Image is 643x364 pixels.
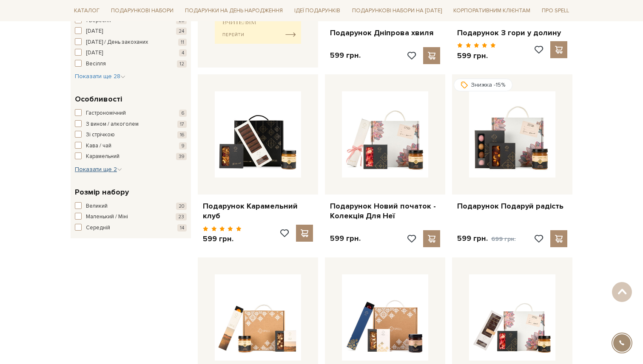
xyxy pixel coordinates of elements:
p: 599 грн. [457,234,516,244]
p: 599 грн. [330,234,361,243]
button: З вином / алкоголем 17 [75,120,187,129]
span: 9 [179,142,187,150]
p: 599 грн. [330,51,361,60]
button: [DATE] / День закоханих 11 [75,38,187,47]
span: 17 [177,121,187,128]
div: Знижка -15% [454,79,512,91]
span: Великий [86,202,108,211]
span: 16 [177,131,187,138]
button: Середній 14 [75,224,187,232]
span: 20 [176,203,187,210]
span: Гастрономічний [86,109,126,118]
span: Показати ще 2 [75,166,122,173]
button: Маленький / Міні 23 [75,213,187,221]
span: Карамельний [86,152,119,161]
span: 39 [176,153,187,160]
button: Показати ще 2 [75,165,122,174]
span: [DATE] [86,49,103,57]
span: 12 [177,60,187,68]
span: [DATE] / День закоханих [86,38,148,47]
button: Кава / чай 9 [75,142,187,150]
button: Великий 20 [75,202,187,211]
span: 6 [179,110,187,117]
p: 599 грн. [457,51,496,61]
button: Зі стрічкою 16 [75,131,187,139]
span: З вином / алкоголем [86,120,139,129]
span: 11 [178,39,187,46]
a: Подарункові набори на [DATE] [349,3,445,18]
span: Маленький / Міні [86,213,128,221]
button: Весілля 12 [75,60,187,68]
a: Подарунок Дніпрова хвиля [330,28,440,38]
button: [DATE] 4 [75,49,187,57]
a: Подарункові набори [108,4,177,17]
span: 699 грн. [491,235,516,243]
span: Зі стрічкою [86,131,115,139]
span: Середній [86,224,110,232]
a: Подарунок З гори у долину [457,28,567,38]
span: 23 [176,213,187,220]
a: Ідеї подарунків [291,4,344,17]
span: Весілля [86,60,106,68]
a: Подарунок Подаруй радість [457,201,567,211]
a: Каталог [71,4,103,17]
span: 26 [176,17,187,24]
span: Показати ще 28 [75,73,125,80]
span: 4 [179,49,187,56]
a: Про Spell [538,4,572,17]
span: Кава / чай [86,142,111,150]
span: [DATE] [86,27,103,36]
button: Гастрономічний 6 [75,109,187,118]
span: Розмір набору [75,186,129,198]
button: [DATE] 24 [75,27,187,36]
button: Показати ще 28 [75,72,125,81]
a: Подарунки на День народження [182,4,286,17]
span: Особливості [75,93,122,105]
a: Подарунок Карамельний клуб [203,201,313,221]
a: Подарунок Новий початок - Колекція Для Неї [330,201,440,221]
span: 14 [177,224,187,231]
a: Корпоративним клієнтам [450,3,534,18]
button: Карамельний 39 [75,152,187,161]
p: 599 грн. [203,234,242,244]
span: 24 [176,28,187,35]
